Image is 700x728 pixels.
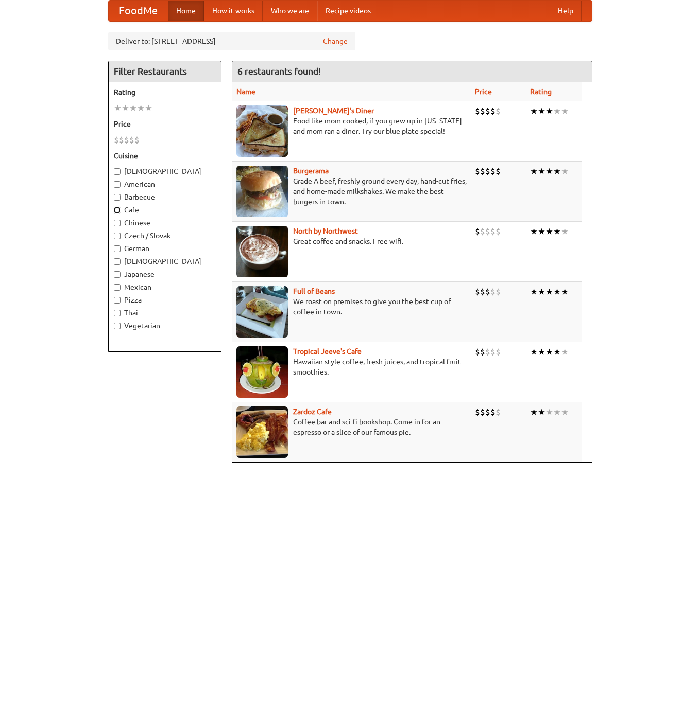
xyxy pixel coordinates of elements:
[490,226,496,237] li: $
[236,105,288,157] img: sallys.jpg
[530,87,552,96] a: Rating
[545,105,553,117] li: ★
[538,346,545,358] li: ★
[204,1,263,21] a: How it works
[538,166,545,177] li: ★
[114,119,216,129] h5: Price
[561,346,569,358] li: ★
[114,151,216,161] h5: Cuisine
[553,166,561,177] li: ★
[480,346,485,358] li: $
[323,36,348,46] a: Change
[114,245,121,252] input: German
[553,105,561,117] li: ★
[538,286,545,297] li: ★
[263,1,317,21] a: Who we are
[475,166,480,177] li: $
[145,102,152,114] li: ★
[475,286,480,297] li: $
[545,346,553,358] li: ★
[236,176,467,207] p: Grade A beef, freshly ground every day, hand-cut fries, and home-made milkshakes. We make the bes...
[545,226,553,237] li: ★
[114,269,216,279] label: Japanese
[496,346,501,358] li: $
[490,406,496,418] li: $
[561,166,569,177] li: ★
[538,226,545,237] li: ★
[237,66,321,76] ng-pluralize: 6 restaurants found!
[485,346,490,358] li: $
[530,286,538,297] li: ★
[236,87,255,96] a: Name
[236,116,467,136] p: Food like mom cooked, if you grew up in [US_STATE] and mom ran a diner. Try our blue plate special!
[530,346,538,358] li: ★
[538,105,545,117] li: ★
[475,406,480,418] li: $
[168,1,204,21] a: Home
[293,287,335,295] a: Full of Beans
[114,192,216,202] label: Barbecue
[129,102,137,114] li: ★
[480,226,485,237] li: $
[114,323,121,329] input: Vegetarian
[561,226,569,237] li: ★
[114,295,216,305] label: Pizza
[236,286,288,338] img: beans.jpg
[114,230,216,241] label: Czech / Slovak
[293,167,329,175] b: Burgerama
[490,346,496,358] li: $
[538,406,545,418] li: ★
[475,87,492,96] a: Price
[475,226,480,237] li: $
[553,286,561,297] li: ★
[293,407,332,416] a: Zardoz Cafe
[480,105,485,117] li: $
[490,166,496,177] li: $
[114,102,122,114] li: ★
[119,134,124,146] li: $
[293,106,374,115] b: [PERSON_NAME]'s Diner
[293,347,362,356] a: Tropical Jeeve's Cafe
[114,321,216,331] label: Vegetarian
[114,218,216,228] label: Chinese
[293,227,358,235] a: North by Northwest
[114,310,121,316] input: Thai
[137,102,145,114] li: ★
[114,207,121,214] input: Cafe
[114,308,216,318] label: Thai
[129,134,134,146] li: $
[109,1,168,21] a: FoodMe
[475,346,480,358] li: $
[236,406,288,458] img: zardoz.jpg
[114,271,121,278] input: Japanese
[236,357,467,377] p: Hawaiian style coffee, fresh juices, and tropical fruit smoothies.
[480,166,485,177] li: $
[530,105,538,117] li: ★
[561,406,569,418] li: ★
[114,194,121,201] input: Barbecue
[114,166,216,176] label: [DEMOGRAPHIC_DATA]
[496,166,501,177] li: $
[553,226,561,237] li: ★
[485,286,490,297] li: $
[236,236,467,246] p: Great coffee and snacks. Free wifi.
[496,286,501,297] li: $
[236,296,467,317] p: We roast on premises to give you the best cup of coffee in town.
[109,61,221,82] h4: Filter Restaurants
[475,105,480,117] li: $
[124,134,129,146] li: $
[114,134,119,146] li: $
[480,286,485,297] li: $
[114,181,121,188] input: American
[496,226,501,237] li: $
[490,105,496,117] li: $
[114,258,121,265] input: [DEMOGRAPHIC_DATA]
[530,166,538,177] li: ★
[545,406,553,418] li: ★
[114,179,216,189] label: American
[490,286,496,297] li: $
[134,134,140,146] li: $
